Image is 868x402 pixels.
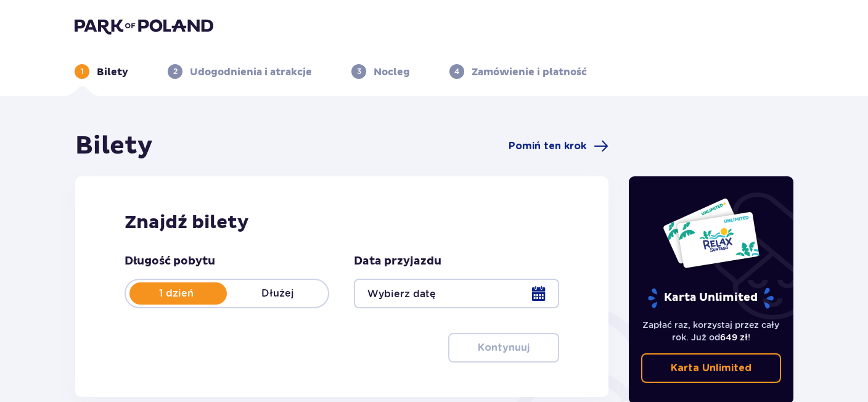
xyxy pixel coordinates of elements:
[449,64,587,79] div: 4Zamówienie i płatność
[478,341,530,355] p: Kontynuuj
[357,66,361,77] p: 3
[125,211,559,234] h2: Znajdź bilety
[126,287,227,300] p: 1 dzień
[641,353,782,383] a: Karta Unlimited
[351,64,410,79] div: 3Nocleg
[448,333,559,363] button: Kontynuuj
[454,66,459,77] p: 4
[662,197,760,269] img: Dwie karty całoroczne do Suntago z napisem 'UNLIMITED RELAX', na białym tle z tropikalnymi liśćmi...
[81,66,84,77] p: 1
[227,287,328,300] p: Dłużej
[509,139,608,154] a: Pomiń ten krok
[374,65,410,79] p: Nocleg
[75,64,128,79] div: 1Bilety
[97,65,128,79] p: Bilety
[509,139,586,153] span: Pomiń ten krok
[671,361,751,375] p: Karta Unlimited
[641,319,782,343] p: Zapłać raz, korzystaj przez cały rok. Już od !
[173,66,178,77] p: 2
[472,65,587,79] p: Zamówienie i płatność
[125,254,215,269] p: Długość pobytu
[168,64,312,79] div: 2Udogodnienia i atrakcje
[75,131,153,162] h1: Bilety
[75,17,213,35] img: Park of Poland logo
[190,65,312,79] p: Udogodnienia i atrakcje
[720,332,748,342] span: 649 zł
[647,287,775,309] p: Karta Unlimited
[354,254,441,269] p: Data przyjazdu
